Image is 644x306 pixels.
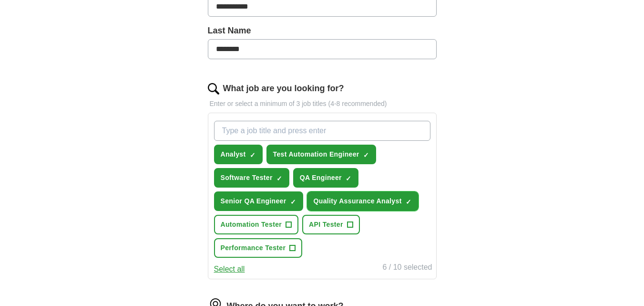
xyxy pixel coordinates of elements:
[363,151,369,159] span: ✓
[214,191,303,211] button: Senior QA Engineer✓
[293,168,358,188] button: QA Engineer✓
[382,262,432,275] div: 6 / 10 selected
[221,243,286,253] span: Performance Tester
[276,175,282,182] span: ✓
[266,145,376,164] button: Test Automation Engineer✓
[309,220,343,230] span: API Tester
[221,173,273,183] span: Software Tester
[307,191,419,211] button: Quality Assurance Analyst✓
[214,238,303,258] button: Performance Tester
[223,82,344,95] label: What job are you looking for?
[214,121,430,141] input: Type a job title and press enter
[300,173,342,183] span: QA Engineer
[221,196,286,206] span: Senior QA Engineer
[302,215,360,234] button: API Tester
[208,24,437,37] label: Last Name
[214,215,299,234] button: Automation Tester
[208,99,437,109] p: Enter or select a minimum of 3 job titles (4-8 recommended)
[314,196,402,206] span: Quality Assurance Analyst
[290,198,296,206] span: ✓
[208,83,219,95] img: search.png
[214,168,289,188] button: Software Tester✓
[273,149,359,159] span: Test Automation Engineer
[221,220,282,230] span: Automation Tester
[214,264,245,275] button: Select all
[406,198,411,206] span: ✓
[250,151,256,159] span: ✓
[214,145,263,164] button: Analyst✓
[221,149,246,159] span: Analyst
[346,175,351,182] span: ✓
